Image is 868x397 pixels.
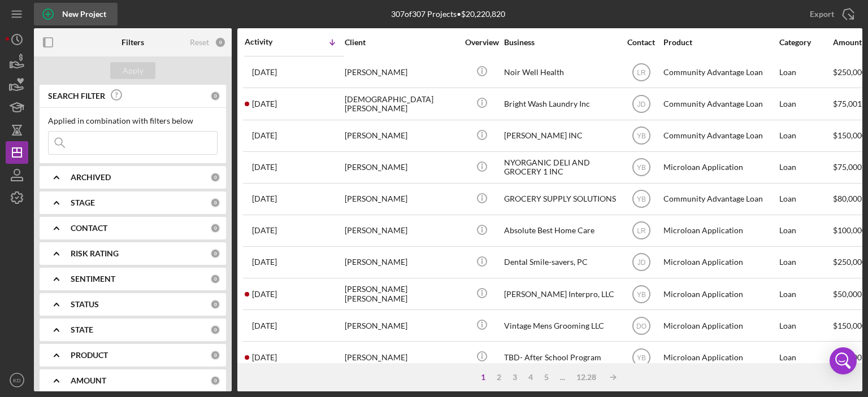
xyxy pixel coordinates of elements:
[504,152,617,182] div: NYORGANIC DELI AND GROCERY 1 INC
[636,290,645,298] text: YB
[491,373,507,382] div: 2
[190,38,209,47] div: Reset
[779,38,832,47] div: Category
[779,279,832,309] div: Loan
[210,299,220,309] div: 0
[252,290,277,299] time: 2025-08-07 17:57
[345,57,458,87] div: [PERSON_NAME]
[252,194,277,203] time: 2025-08-13 20:42
[636,164,645,172] text: YB
[779,247,832,277] div: Loan
[663,216,776,246] div: Microloan Application
[252,99,277,108] time: 2025-08-14 21:07
[48,91,105,101] b: SEARCH FILTER
[210,172,220,182] div: 0
[636,322,646,330] text: DO
[637,227,646,235] text: LR
[636,132,645,140] text: YB
[71,198,95,207] b: STAGE
[830,347,857,374] div: Open Intercom Messenger
[71,249,119,258] b: RISK RATING
[345,247,458,277] div: [PERSON_NAME]
[504,38,617,47] div: Business
[252,258,277,267] time: 2025-08-08 03:19
[345,342,458,372] div: [PERSON_NAME]
[215,37,226,48] div: 0
[252,163,277,172] time: 2025-08-14 14:46
[210,223,220,233] div: 0
[345,38,458,47] div: Client
[504,279,617,309] div: [PERSON_NAME] Interpro, LLC
[779,121,832,151] div: Loan
[71,325,93,334] b: STATE
[663,121,776,151] div: Community Advantage Loan
[663,38,776,47] div: Product
[210,198,220,208] div: 0
[779,152,832,182] div: Loan
[345,311,458,341] div: [PERSON_NAME]
[663,342,776,372] div: Microloan Application
[71,376,106,385] b: AMOUNT
[252,68,277,77] time: 2025-08-14 21:55
[345,89,458,119] div: [DEMOGRAPHIC_DATA][PERSON_NAME]
[620,38,662,47] div: Contact
[504,342,617,372] div: TBD- After School Program
[210,350,220,360] div: 0
[539,373,554,382] div: 5
[252,353,277,362] time: 2025-08-07 12:50
[504,184,617,214] div: GROCERY SUPPLY SOLUTIONS
[252,131,277,140] time: 2025-08-14 18:56
[391,10,505,19] div: 307 of 307 Projects • $20,220,820
[461,38,503,47] div: Overview
[637,259,645,267] text: JD
[345,216,458,246] div: [PERSON_NAME]
[779,57,832,87] div: Loan
[71,351,108,360] b: PRODUCT
[210,91,220,101] div: 0
[34,3,118,25] button: New Project
[252,321,277,330] time: 2025-08-07 17:32
[210,325,220,335] div: 0
[504,216,617,246] div: Absolute Best Home Care
[663,184,776,214] div: Community Advantage Loan
[663,152,776,182] div: Microloan Application
[779,342,832,372] div: Loan
[345,279,458,309] div: [PERSON_NAME] [PERSON_NAME]
[504,89,617,119] div: Bright Wash Laundry Inc
[110,62,155,79] button: Apply
[504,311,617,341] div: Vintage Mens Grooming LLC
[62,3,106,25] div: New Project
[345,184,458,214] div: [PERSON_NAME]
[252,226,277,235] time: 2025-08-13 13:19
[245,37,294,46] div: Activity
[523,373,539,382] div: 4
[571,373,602,382] div: 12.28
[71,274,115,283] b: SENTIMENT
[636,354,645,361] text: YB
[504,247,617,277] div: Dental Smile-savers, PC
[345,152,458,182] div: [PERSON_NAME]
[210,248,220,259] div: 0
[504,57,617,87] div: Noir Well Health
[663,57,776,87] div: Community Advantage Loan
[554,373,571,382] div: ...
[663,279,776,309] div: Microloan Application
[507,373,523,382] div: 3
[779,216,832,246] div: Loan
[663,89,776,119] div: Community Advantage Loan
[71,224,107,233] b: CONTACT
[798,3,862,25] button: Export
[779,89,832,119] div: Loan
[123,62,144,79] div: Apply
[48,116,218,125] div: Applied in combination with filters below
[636,195,645,203] text: YB
[637,68,646,76] text: LR
[475,373,491,382] div: 1
[504,121,617,151] div: [PERSON_NAME] INC
[13,377,20,383] text: KD
[121,38,144,47] b: Filters
[71,300,99,309] b: STATUS
[210,376,220,386] div: 0
[637,101,645,108] text: JD
[779,184,832,214] div: Loan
